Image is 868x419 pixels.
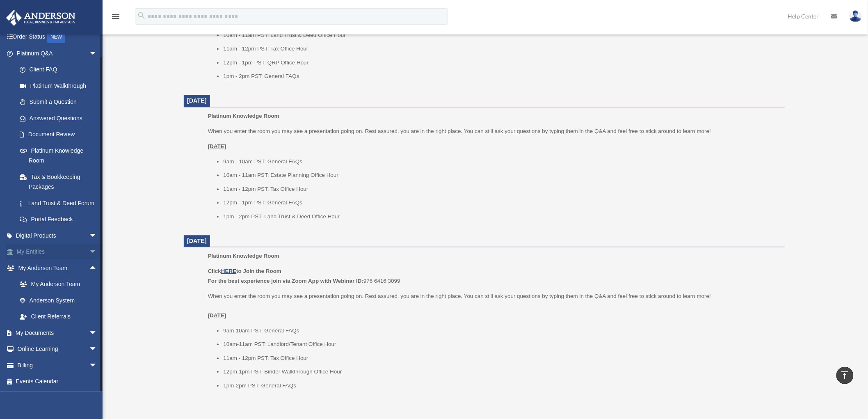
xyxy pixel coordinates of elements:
[111,11,121,21] i: menu
[6,244,110,260] a: My Entitiesarrow_drop_down
[208,143,226,149] u: [DATE]
[11,78,110,94] a: Platinum Walkthrough
[223,58,779,68] li: 12pm - 1pm PST: QRP Office Hour
[223,71,779,81] li: 1pm - 2pm PST: General FAQs
[11,211,110,228] a: Portal Feedback
[223,30,779,40] li: 10am - 11am PST: Land Trust & Deed Office Hour
[208,291,779,321] p: When you enter the room you may see a presentation going on. Rest assured, you are in the right p...
[187,238,207,244] span: [DATE]
[850,10,862,22] img: User Pic
[47,31,65,43] div: NEW
[223,184,779,194] li: 11am - 12pm PST: Tax Office Hour
[89,260,105,277] span: arrow_drop_up
[223,339,779,349] li: 10am-11am PST: Landlord/Tenant Office Hour
[208,253,279,259] span: Platinum Knowledge Room
[11,126,110,143] a: Document Review
[208,126,779,136] p: When you enter the room you may see a presentation going on. Rest assured, you are in the right p...
[11,94,110,110] a: Submit a Question
[223,198,779,208] li: 12pm - 1pm PST: General FAQs
[89,341,105,358] span: arrow_drop_down
[187,97,207,104] span: [DATE]
[223,170,779,180] li: 10am - 11am PST: Estate Planning Office Hour
[6,260,110,276] a: My Anderson Teamarrow_drop_up
[223,212,779,222] li: 1pm - 2pm PST: Land Trust & Deed Office Hour
[6,357,110,373] a: Billingarrow_drop_down
[6,325,110,341] a: My Documentsarrow_drop_down
[208,268,281,274] b: Click to Join the Room
[89,227,105,244] span: arrow_drop_down
[137,11,146,20] i: search
[840,370,850,380] i: vertical_align_top
[6,341,110,357] a: Online Learningarrow_drop_down
[11,309,110,325] a: Client Referrals
[4,10,78,26] img: Anderson Advisors Platinum Portal
[6,373,110,390] a: Events Calendar
[11,110,110,126] a: Answered Questions
[208,278,363,284] b: For the best experience join via Zoom App with Webinar ID:
[89,357,105,374] span: arrow_drop_down
[223,353,779,363] li: 11am - 12pm PST: Tax Office Hour
[11,276,110,293] a: My Anderson Team
[89,45,105,62] span: arrow_drop_down
[223,367,779,377] li: 12pm-1pm PST: Binder Walkthrough Office Hour
[11,142,105,169] a: Platinum Knowledge Room
[11,292,110,309] a: Anderson System
[208,312,226,318] u: [DATE]
[89,244,105,261] span: arrow_drop_down
[89,325,105,341] span: arrow_drop_down
[223,157,779,167] li: 9am - 10am PST: General FAQs
[836,367,854,384] a: vertical_align_top
[223,381,779,391] li: 1pm-2pm PST: General FAQs
[111,14,121,21] a: menu
[223,44,779,54] li: 11am - 12pm PST: Tax Office Hour
[6,45,110,62] a: Platinum Q&Aarrow_drop_down
[208,113,279,119] span: Platinum Knowledge Room
[11,195,110,211] a: Land Trust & Deed Forum
[11,62,110,78] a: Client FAQ
[208,266,779,286] p: 976 6416 3099
[221,268,236,274] a: HERE
[6,29,110,46] a: Order StatusNEW
[6,227,110,244] a: Digital Productsarrow_drop_down
[11,169,110,195] a: Tax & Bookkeeping Packages
[223,326,779,336] li: 9am-10am PST: General FAQs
